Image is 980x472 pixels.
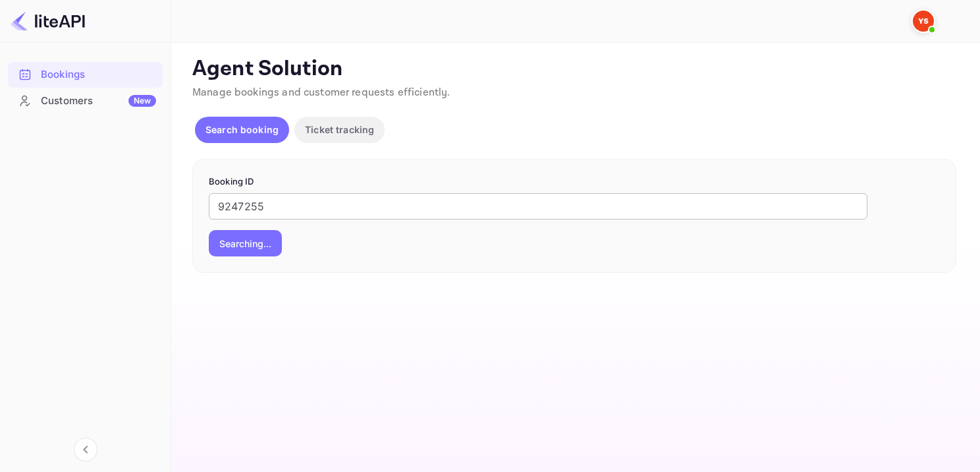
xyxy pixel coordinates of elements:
div: Bookings [41,67,156,82]
input: Enter Booking ID (e.g., 63782194) [209,193,867,220]
div: Bookings [8,62,163,88]
span: Manage bookings and customer requests efficiently. [192,86,450,100]
p: Booking ID [209,175,940,189]
p: Ticket tracking [305,123,374,136]
img: LiteAPI logo [11,11,85,32]
div: CustomersNew [8,88,163,114]
div: New [128,95,156,107]
button: Collapse navigation [74,438,97,461]
div: Customers [41,94,156,109]
a: Bookings [8,62,163,86]
a: CustomersNew [8,88,163,113]
p: Agent Solution [192,56,956,82]
img: Yandex Support [913,11,934,32]
button: Searching... [209,230,282,256]
p: Search booking [205,123,279,136]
